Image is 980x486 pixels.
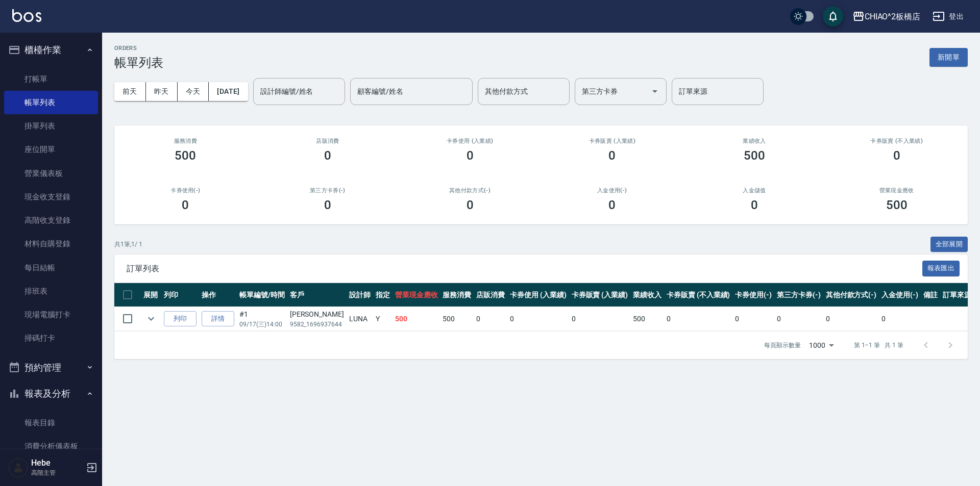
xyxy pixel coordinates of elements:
[751,198,758,212] h3: 0
[467,148,474,163] h3: 0
[143,311,159,326] button: expand row
[4,37,98,63] button: 櫃檯作業
[4,354,98,381] button: 預約管理
[732,283,774,307] th: 卡券使用(-)
[848,6,925,27] button: CHIAO^2板橋店
[630,307,664,331] td: 500
[940,283,974,307] th: 訂單來源
[823,283,879,307] th: 其他付款方式(-)
[805,331,838,359] div: 1000
[823,6,843,27] button: save
[922,261,960,276] button: 報表匯出
[237,283,287,307] th: 帳單編號/時間
[4,232,98,255] a: 材料自購登錄
[114,82,146,101] button: 前天
[373,283,393,307] th: 指定
[141,283,161,307] th: 展開
[161,283,199,307] th: 列印
[4,411,98,434] a: 報表目錄
[744,148,765,163] h3: 500
[347,283,373,307] th: 設計師
[569,307,631,331] td: 0
[290,309,344,320] div: [PERSON_NAME]
[411,187,529,194] h2: 其他付款方式(-)
[929,52,968,62] a: 新開單
[182,198,189,212] h3: 0
[467,198,474,212] h3: 0
[893,148,900,163] h3: 0
[854,341,903,350] p: 第 1–1 筆 共 1 筆
[4,279,98,303] a: 排班表
[696,187,814,194] h2: 入金儲值
[774,283,823,307] th: 第三方卡券(-)
[696,138,814,144] h2: 業績收入
[474,307,507,331] td: 0
[4,326,98,350] a: 掃碼打卡
[373,307,393,331] td: Y
[474,283,507,307] th: 店販消費
[411,138,529,144] h2: 卡券使用 (入業績)
[879,307,921,331] td: 0
[4,185,98,209] a: 現金收支登錄
[929,48,968,67] button: 新開單
[347,307,373,331] td: LUNA
[4,209,98,232] a: 高階收支登錄
[4,162,98,185] a: 營業儀表板
[879,283,921,307] th: 入金使用(-)
[930,237,968,252] button: 全部展開
[569,283,631,307] th: 卡券販賣 (入業績)
[12,9,41,22] img: Logo
[202,311,234,327] a: 詳情
[4,303,98,326] a: 現場電腦打卡
[114,56,163,70] h3: 帳單列表
[608,198,616,212] h3: 0
[553,138,671,144] h2: 卡券販賣 (入業績)
[4,256,98,279] a: 每日結帳
[178,82,209,101] button: 今天
[4,138,98,161] a: 座位開單
[199,283,237,307] th: 操作
[608,148,616,163] h3: 0
[553,187,671,194] h2: 入金使用(-)
[8,457,29,478] img: Person
[324,148,331,163] h3: 0
[440,283,474,307] th: 服務消費
[237,307,287,331] td: #1
[114,240,142,249] p: 共 1 筆, 1 / 1
[865,10,921,23] div: CHIAO^2板橋店
[664,283,732,307] th: 卡券販賣 (不入業績)
[4,91,98,114] a: 帳單列表
[393,307,440,331] td: 500
[838,138,955,144] h2: 卡券販賣 (不入業績)
[287,283,347,307] th: 客戶
[4,67,98,91] a: 打帳單
[838,187,955,194] h2: 營業現金應收
[4,434,98,458] a: 消費分析儀表板
[146,82,178,101] button: 昨天
[290,320,344,329] p: 9582_1696937644
[324,198,331,212] h3: 0
[269,187,387,194] h2: 第三方卡券(-)
[928,7,968,26] button: 登出
[664,307,732,331] td: 0
[31,458,83,468] h5: Hebe
[127,264,922,274] span: 訂單列表
[507,283,569,307] th: 卡券使用 (入業績)
[209,82,248,101] button: [DATE]
[630,283,664,307] th: 業績收入
[4,114,98,138] a: 掛單列表
[269,138,387,144] h2: 店販消費
[440,307,474,331] td: 500
[175,148,196,163] h3: 500
[732,307,774,331] td: 0
[886,198,908,212] h3: 500
[922,263,960,273] a: 報表匯出
[127,187,244,194] h2: 卡券使用(-)
[114,45,163,52] h2: ORDERS
[127,138,244,144] h3: 服務消費
[647,83,663,99] button: Open
[4,380,98,407] button: 報表及分析
[239,320,285,329] p: 09/17 (三) 14:00
[31,468,83,477] p: 高階主管
[164,311,197,327] button: 列印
